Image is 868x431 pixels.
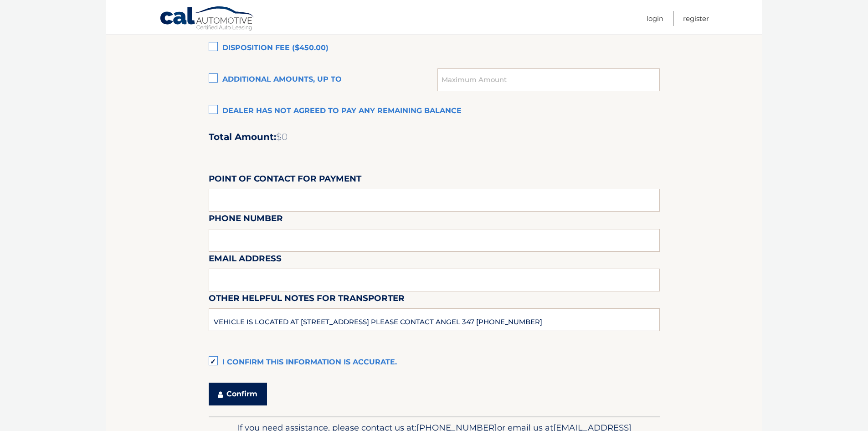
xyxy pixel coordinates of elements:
label: Disposition Fee ($450.00) [209,39,660,57]
span: $0 [276,131,288,142]
label: Point of Contact for Payment [209,172,361,189]
label: Dealer has not agreed to pay any remaining balance [209,102,660,120]
a: Cal Automotive [159,6,255,32]
button: Confirm [209,383,267,405]
label: I confirm this information is accurate. [209,353,660,372]
label: Other helpful notes for transporter [209,291,405,308]
input: Maximum Amount [437,68,659,91]
label: Email Address [209,252,282,269]
a: Register [683,11,709,26]
label: Additional amounts, up to [209,71,438,89]
h2: Total Amount: [209,131,660,143]
a: Login [647,11,663,26]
